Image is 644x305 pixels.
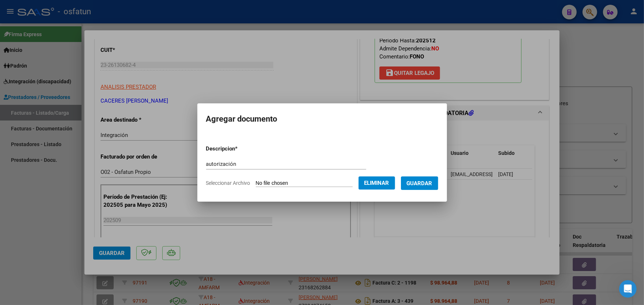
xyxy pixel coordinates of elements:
[359,176,395,190] button: Eliminar
[401,176,438,190] button: Guardar
[206,180,250,186] span: Seleccionar Archivo
[206,112,438,126] h2: Agregar documento
[407,180,432,187] span: Guardar
[364,180,389,186] span: Eliminar
[206,145,276,153] p: Descripcion
[619,280,637,298] iframe: Intercom live chat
